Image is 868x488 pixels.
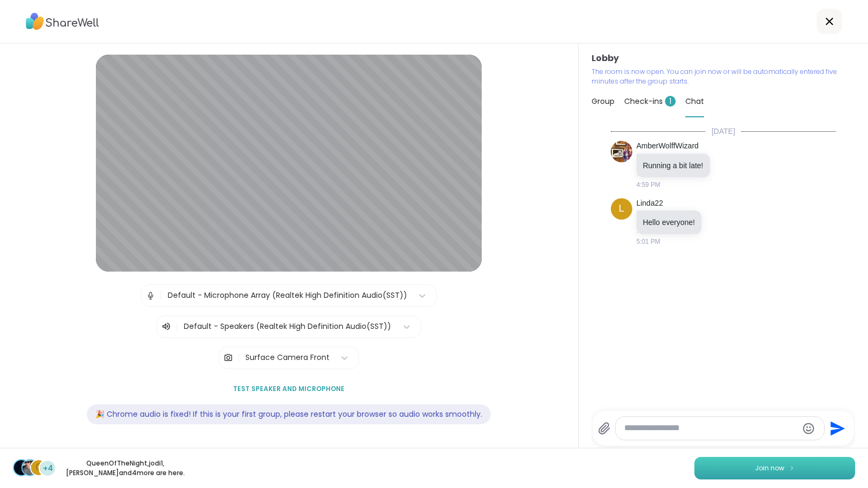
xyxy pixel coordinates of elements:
[637,180,661,190] span: 4:59 PM
[43,463,53,474] span: +4
[65,459,185,478] p: QueenOfTheNight , jodi1 , [PERSON_NAME] and 4 more are here.
[611,141,632,162] img: https://sharewell-space-live.sfo3.digitaloceanspaces.com/user-generated/9a5601ee-7e1f-42be-b53e-4...
[233,384,345,394] span: Test speaker and microphone
[14,460,29,475] img: QueenOfTheNight
[665,96,676,107] span: 1
[637,141,699,152] a: AmberWolffWizard
[87,404,491,424] div: 🎉 Chrome audio is fixed! If this is your first group, please restart your browser so audio works ...
[592,96,615,107] span: Group
[146,285,155,306] img: Microphone
[825,416,849,440] button: Send
[592,67,855,86] p: The room is now open. You can join now or will be automatically entered five minutes after the gr...
[755,463,784,473] span: Join now
[624,423,798,434] textarea: Type your message
[694,457,855,479] button: Join now
[643,217,695,228] p: Hello everyone!
[176,320,178,333] span: |
[789,465,795,471] img: ShareWell Logomark
[168,290,407,301] div: Default - Microphone Array (Realtek High Definition Audio(SST))
[705,126,742,137] span: [DATE]
[624,96,676,107] span: Check-ins
[592,52,855,65] h3: Lobby
[229,378,349,400] button: Test speaker and microphone
[223,347,233,369] img: Camera
[35,461,42,475] span: C
[685,96,704,107] span: Chat
[160,285,162,306] span: |
[245,352,330,363] div: Surface Camera Front
[619,201,624,216] span: L
[26,9,99,34] img: ShareWell Logo
[643,160,704,171] p: Running a bit late!
[637,237,661,246] span: 5:01 PM
[802,422,815,435] button: Emoji picker
[637,198,663,209] a: Linda22
[23,460,38,475] img: jodi1
[237,347,240,369] span: |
